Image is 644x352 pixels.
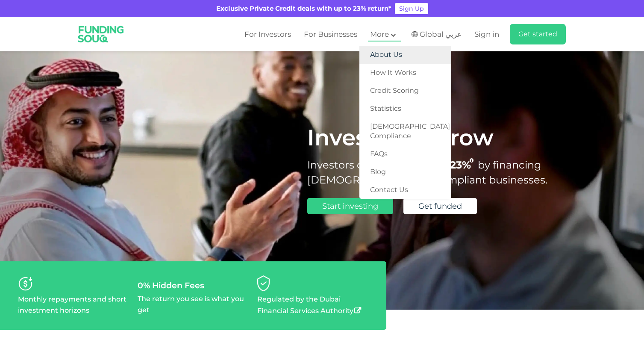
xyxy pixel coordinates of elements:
a: Statistics [359,100,451,118]
a: FAQs [359,145,451,163]
img: diversifyYourPortfolioByLending [257,275,270,291]
p: Monthly repayments and short investment horizons [18,294,129,316]
a: Credit Scoring [359,82,451,100]
a: [DEMOGRAPHIC_DATA] Compliance [359,118,451,145]
span: Global عربي [420,30,462,39]
a: Sign Up [395,3,428,14]
a: About Us [359,46,451,64]
a: Get funded [403,198,477,214]
i: 23% IRR (expected) ~ 15% Net yield (expected) [470,158,473,163]
span: 23% [450,159,478,171]
span: Start investing [322,201,378,211]
img: Logo [72,19,130,50]
span: Invest and Grow [307,124,494,151]
a: Contact Us [359,181,451,199]
div: Exclusive Private Credit deals with up to 23% return* [216,4,391,14]
span: More [370,30,389,38]
span: Investors can achieve up to [307,159,447,171]
a: For Businesses [302,27,359,41]
p: The return you see is what you get [138,293,249,316]
a: Blog [359,163,451,181]
span: Sign in [474,30,499,38]
a: How It Works [359,64,451,82]
div: 0% Hidden Fees [138,281,249,290]
a: Start investing [307,198,393,214]
p: Regulated by the Dubai Financial Services Authority [257,294,368,317]
a: Sign in [472,27,499,41]
img: SA Flag [412,31,418,37]
a: For Investors [242,27,293,41]
span: Get funded [418,201,462,211]
img: personaliseYourRisk [18,276,33,291]
span: Get started [518,30,557,38]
